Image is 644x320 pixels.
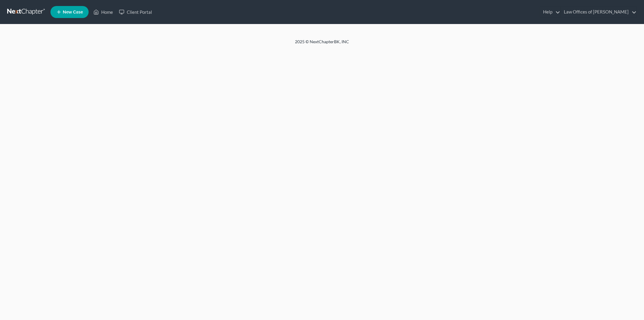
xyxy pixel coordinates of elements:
[116,7,155,17] a: Client Portal
[50,6,89,18] new-legal-case-button: New Case
[540,7,560,17] a: Help
[151,39,493,50] div: 2025 © NextChapterBK, INC
[90,7,116,17] a: Home
[561,7,636,17] a: Law Offices of [PERSON_NAME]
